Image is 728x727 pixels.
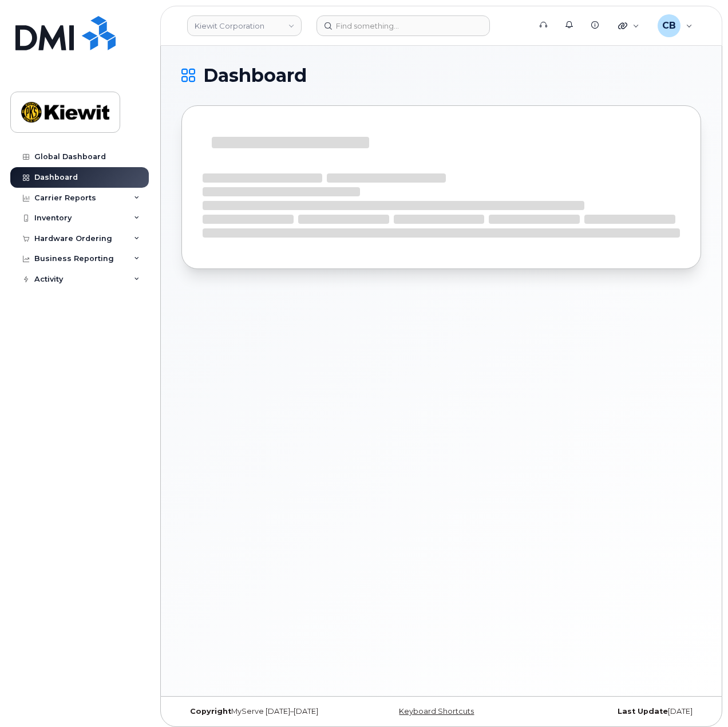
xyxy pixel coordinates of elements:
div: [DATE] [528,707,701,716]
strong: Copyright [190,707,231,716]
strong: Last Update [618,707,668,716]
a: Keyboard Shortcuts [399,707,474,716]
span: Dashboard [203,67,307,84]
div: MyServe [DATE]–[DATE] [181,707,355,716]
